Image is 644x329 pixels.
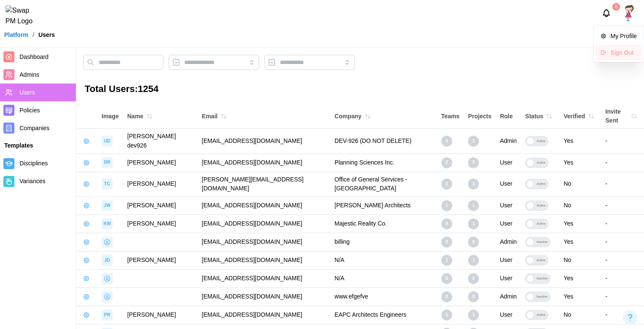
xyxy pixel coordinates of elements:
[102,255,113,266] div: image
[33,32,34,38] div: /
[559,306,601,324] td: No
[330,251,437,269] td: N/A
[500,310,517,320] div: User
[102,200,113,211] div: image
[198,306,330,324] td: [EMAIL_ADDRESS][DOMAIN_NAME]
[441,218,452,229] div: 0
[601,306,644,324] td: -
[468,237,479,248] div: 0
[102,218,113,229] div: image
[601,251,644,269] td: -
[559,233,601,251] td: Yes
[534,237,550,247] div: Inactive
[4,141,72,151] div: Templates
[330,306,437,324] td: EAPC Architects Engineers
[85,83,636,96] h3: Total Users: 1254
[441,255,452,266] div: 1
[4,32,28,38] a: Platform
[19,89,35,96] span: Users
[330,215,437,233] td: Majestic Reality Co.
[468,255,479,266] div: 1
[19,178,45,184] span: Variances
[468,200,479,211] div: 1
[198,215,330,233] td: [EMAIL_ADDRESS][DOMAIN_NAME]
[441,200,452,211] div: 1
[468,178,479,190] div: 1
[19,160,48,167] span: Disciplines
[534,137,548,146] div: Active
[127,310,193,320] div: [PERSON_NAME]
[534,256,548,265] div: Active
[198,129,330,153] td: [EMAIL_ADDRESS][DOMAIN_NAME]
[599,6,614,20] button: Notifications
[468,218,479,229] div: 1
[198,233,330,251] td: [EMAIL_ADDRESS][DOMAIN_NAME]
[441,237,452,248] div: 0
[621,5,637,21] img: depositphotos_122830654-stock-illustration-little-girl-cute-character.jpg
[202,110,326,122] div: Email
[559,215,601,233] td: Yes
[534,158,548,167] div: Active
[611,32,637,41] div: My Profile
[500,292,517,301] div: Admin
[39,32,55,38] div: Users
[330,269,437,287] td: N/A
[198,251,330,269] td: [EMAIL_ADDRESS][DOMAIN_NAME]
[559,287,601,306] td: Yes
[559,153,601,172] td: Yes
[127,201,193,210] div: [PERSON_NAME]
[102,136,113,147] div: image
[127,256,193,265] div: [PERSON_NAME]
[593,25,644,63] div: SShetty platform admin
[102,237,113,248] div: image
[330,287,437,306] td: www.efgefve
[127,132,193,150] div: [PERSON_NAME] dev926
[534,310,548,320] div: Active
[102,273,113,284] div: image
[621,5,637,21] a: SShetty platform admin
[601,215,644,233] td: -
[441,112,459,121] div: Teams
[198,153,330,172] td: [EMAIL_ADDRESS][DOMAIN_NAME]
[559,196,601,215] td: No
[534,219,548,229] div: Active
[601,233,644,251] td: -
[500,137,517,146] div: Admin
[19,125,50,131] span: Companies
[500,201,517,210] div: User
[612,3,620,11] div: 8
[127,158,193,167] div: [PERSON_NAME]
[500,158,517,167] div: User
[468,309,479,321] div: 1
[441,157,452,168] div: 2
[441,291,452,302] div: 0
[19,71,39,78] span: Admins
[198,196,330,215] td: [EMAIL_ADDRESS][DOMAIN_NAME]
[330,129,437,153] td: DEV-926 (DO NOT DELETE)
[605,107,640,125] div: Invite Sent
[534,179,548,189] div: Active
[441,273,452,284] div: 0
[441,309,452,321] div: 1
[6,6,40,27] img: Swap PM Logo
[468,273,479,284] div: 0
[102,291,113,302] div: image
[601,172,644,196] td: -
[127,219,193,229] div: [PERSON_NAME]
[330,172,437,196] td: Office of General Services - [GEOGRAPHIC_DATA]
[468,291,479,302] div: 0
[19,107,40,114] span: Policies
[102,178,113,190] div: image
[198,172,330,196] td: [PERSON_NAME][EMAIL_ADDRESS][DOMAIN_NAME]
[601,153,644,172] td: -
[534,292,550,301] div: Inactive
[330,196,437,215] td: [PERSON_NAME] Architects
[441,136,452,147] div: 0
[198,287,330,306] td: [EMAIL_ADDRESS][DOMAIN_NAME]
[601,196,644,215] td: -
[500,256,517,265] div: User
[500,237,517,247] div: Admin
[559,172,601,196] td: No
[559,129,601,153] td: Yes
[102,309,113,321] div: image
